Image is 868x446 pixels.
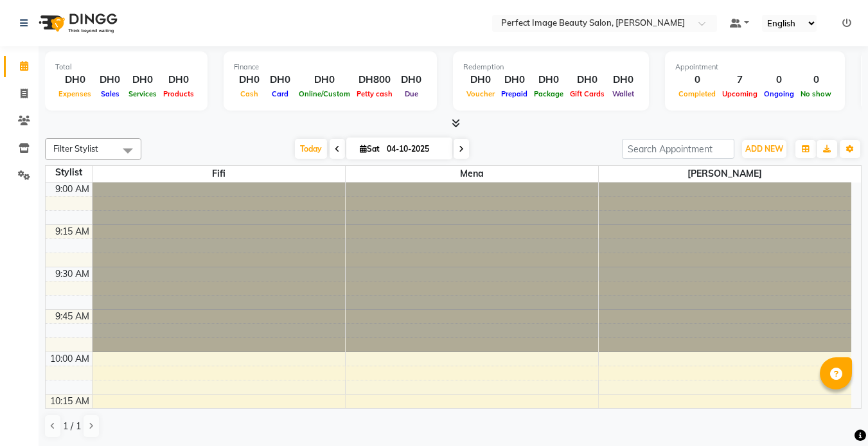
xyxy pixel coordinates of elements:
div: DH0 [265,73,296,87]
span: Fifi [93,166,345,182]
span: Completed [675,89,719,98]
div: 0 [761,73,797,87]
div: DH0 [531,73,567,87]
div: 9:00 AM [53,183,92,196]
div: 10:15 AM [48,395,92,408]
div: DH0 [296,73,353,87]
span: Due [402,89,421,98]
span: Package [531,89,567,98]
input: 2025-10-04 [383,139,447,159]
span: Petty cash [353,89,396,98]
div: Finance [234,62,427,73]
span: Sales [98,89,123,98]
span: Services [125,89,160,98]
div: DH0 [55,73,94,87]
div: 0 [675,73,719,87]
span: Expenses [55,89,94,98]
div: 7 [719,73,761,87]
span: Sat [357,144,383,154]
button: ADD NEW [742,140,786,158]
div: DH0 [463,73,498,87]
div: 0 [797,73,835,87]
span: No show [797,89,835,98]
div: DH0 [160,73,197,87]
span: Prepaid [498,89,531,98]
div: 9:15 AM [53,225,92,238]
div: DH800 [353,73,396,87]
div: DH0 [608,73,639,87]
span: Cash [237,89,261,98]
div: DH0 [125,73,160,87]
span: Products [160,89,197,98]
span: Upcoming [719,89,761,98]
span: 1 / 1 [63,420,81,433]
iframe: chat widget [814,395,855,433]
span: Online/Custom [296,89,353,98]
span: Wallet [609,89,637,98]
span: Ongoing [761,89,797,98]
input: Search Appointment [622,139,734,159]
span: Mena [346,166,598,182]
span: ADD NEW [745,144,783,154]
div: Stylist [46,166,92,179]
div: DH0 [396,73,427,87]
div: DH0 [94,73,125,87]
img: logo [33,5,121,41]
span: [PERSON_NAME] [599,166,852,182]
div: Appointment [675,62,835,73]
div: DH0 [234,73,265,87]
div: Total [55,62,197,73]
div: DH0 [498,73,531,87]
div: Redemption [463,62,639,73]
span: Gift Cards [567,89,608,98]
div: DH0 [567,73,608,87]
div: 10:00 AM [48,352,92,366]
span: Filter Stylist [53,143,98,154]
span: Card [269,89,292,98]
div: 9:45 AM [53,310,92,323]
span: Voucher [463,89,498,98]
span: Today [295,139,327,159]
div: 9:30 AM [53,267,92,281]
